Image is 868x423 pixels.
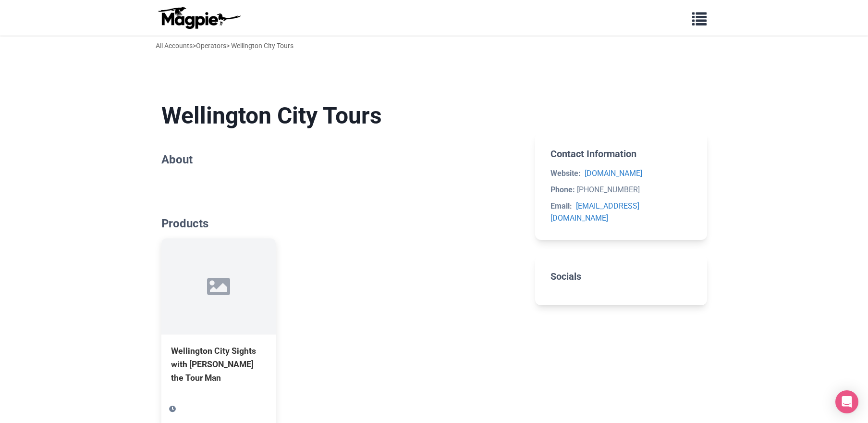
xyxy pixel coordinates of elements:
[550,169,581,178] strong: Website:
[835,390,858,413] div: Open Intercom Messenger
[550,185,575,194] strong: Phone:
[161,102,520,130] h1: Wellington City Tours
[550,201,639,223] a: [EMAIL_ADDRESS][DOMAIN_NAME]
[161,153,520,167] h2: About
[171,344,266,385] div: Wellington City Sights with [PERSON_NAME] the Tour Man
[550,184,691,196] li: [PHONE_NUMBER]
[156,40,293,51] div: > > Wellington City Tours
[196,42,226,50] a: Operators
[156,42,193,50] a: All Accounts
[550,271,691,282] h2: Socials
[161,217,520,231] h2: Products
[550,201,572,211] strong: Email:
[550,148,691,160] h2: Contact Information
[156,6,242,29] img: logo-ab69f6fb50320c5b225c76a69d11143b.png
[585,169,642,178] a: [DOMAIN_NAME]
